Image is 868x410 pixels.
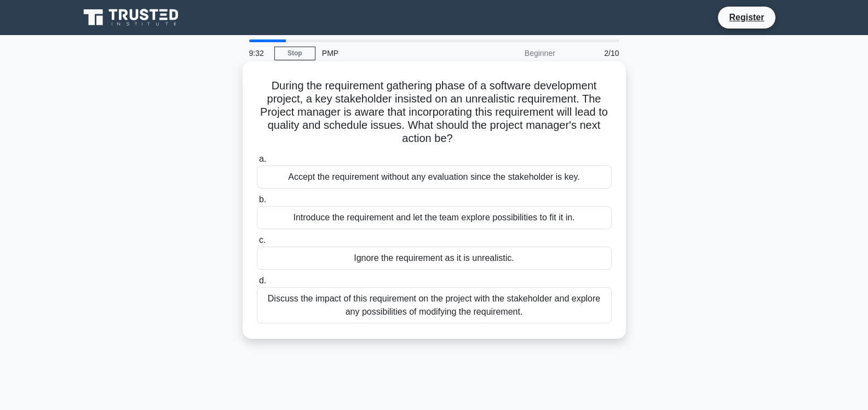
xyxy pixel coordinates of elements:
div: Accept the requirement without any evaluation since the stakeholder is key. [257,166,612,189]
div: Beginner [466,42,562,64]
span: c. [259,235,266,244]
div: PMP [315,42,466,64]
h5: During the requirement gathering phase of a software development project, a key stakeholder insis... [256,79,613,146]
span: d. [259,276,266,285]
span: b. [259,195,266,204]
span: a. [259,154,266,163]
div: Discuss the impact of this requirement on the project with the stakeholder and explore any possib... [257,287,612,323]
div: 9:32 [243,42,274,64]
div: Introduce the requirement and let the team explore possibilities to fit it in. [257,206,612,229]
a: Stop [274,47,315,60]
a: Register [722,10,771,24]
div: 2/10 [562,42,626,64]
div: Ignore the requirement as it is unrealistic. [257,247,612,270]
